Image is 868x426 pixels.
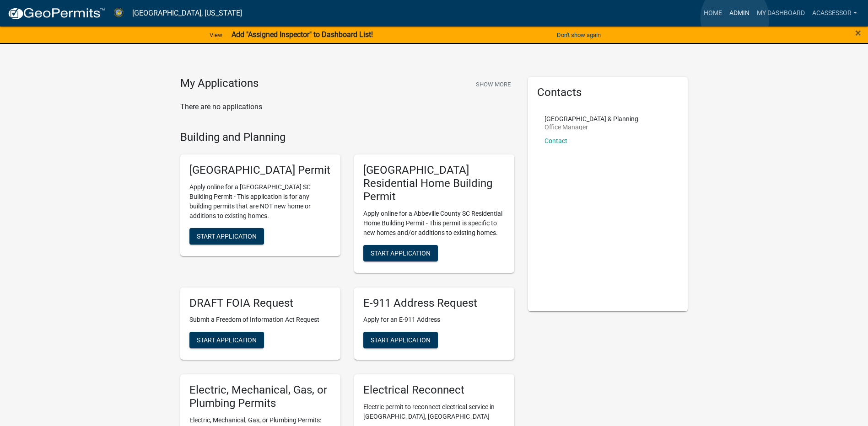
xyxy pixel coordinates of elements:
p: There are no applications [180,101,514,112]
p: Apply for an E-911 Address [363,315,505,325]
a: [GEOGRAPHIC_DATA], [US_STATE] [132,5,242,21]
a: My Dashboard [753,5,809,22]
p: Apply online for a [GEOGRAPHIC_DATA] SC Building Permit - This application is for any building pe... [189,182,331,221]
span: Start Application [371,249,431,256]
p: Electric permit to reconnect electrical service in [GEOGRAPHIC_DATA], [GEOGRAPHIC_DATA] [363,402,505,421]
a: Home [700,5,726,22]
button: Start Application [189,228,264,245]
span: × [855,27,861,39]
span: Start Application [371,336,431,344]
a: Contact [545,137,567,144]
a: ACAssessor [809,5,861,22]
a: View [206,27,226,43]
h5: E-911 Address Request [363,297,505,310]
p: Submit a Freedom of Information Act Request [189,315,331,325]
button: Close [855,27,861,38]
h5: [GEOGRAPHIC_DATA] Residential Home Building Permit [363,164,505,203]
h5: DRAFT FOIA Request [189,297,331,310]
p: Office Manager [545,124,638,130]
img: Abbeville County, South Carolina [113,7,125,19]
p: Apply online for a Abbeville County SC Residential Home Building Permit - This permit is specific... [363,209,505,238]
a: Admin [726,5,753,22]
button: Show More [472,77,514,92]
button: Start Application [363,332,438,348]
h5: Electric, Mechanical, Gas, or Plumbing Permits [189,383,331,410]
button: Start Application [363,245,438,261]
h4: My Applications [180,77,259,91]
h5: Electrical Reconnect [363,383,505,397]
h5: [GEOGRAPHIC_DATA] Permit [189,164,331,177]
strong: Add "Assigned Inspector" to Dashboard List! [232,30,373,39]
h5: Contacts [537,86,679,99]
button: Don't show again [553,27,604,43]
span: Start Application [197,233,257,240]
h4: Building and Planning [180,131,514,144]
p: [GEOGRAPHIC_DATA] & Planning [545,116,638,122]
button: Start Application [189,332,264,348]
span: Start Application [197,336,257,344]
